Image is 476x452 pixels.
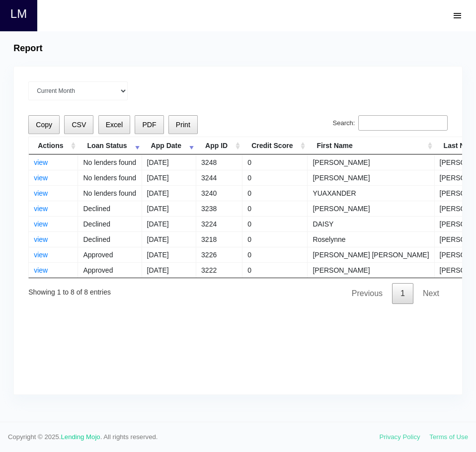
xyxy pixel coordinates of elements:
[308,231,434,247] td: Roselynne
[168,115,198,135] button: Print
[78,154,142,170] td: No lenders found
[34,158,48,166] a: view
[308,262,434,278] td: [PERSON_NAME]
[8,432,380,442] span: Copyright © 2025. . All rights reserved.
[72,121,86,129] span: CSV
[78,262,142,278] td: Approved
[414,283,448,304] a: Next
[358,115,448,131] input: Search:
[242,201,308,216] td: 0
[196,231,242,247] td: 3218
[242,262,308,278] td: 0
[64,115,93,135] button: CSV
[98,115,131,135] button: Excel
[78,170,142,185] td: No lenders found
[29,137,78,154] th: Actions: activate to sort column ascending
[142,216,196,231] td: [DATE]
[196,247,242,262] td: 3226
[242,170,308,185] td: 0
[333,115,448,131] label: Search:
[196,201,242,216] td: 3238
[392,283,413,304] a: 1
[34,189,48,197] a: view
[135,115,163,135] button: PDF
[308,185,434,201] td: YUAXANDER
[78,185,142,201] td: No lenders found
[142,247,196,262] td: [DATE]
[78,231,142,247] td: Declined
[142,137,196,154] th: App Date: activate to sort column ascending
[308,170,434,185] td: [PERSON_NAME]
[34,220,48,228] a: view
[78,201,142,216] td: Declined
[242,185,308,201] td: 0
[78,137,142,154] th: Loan Status: activate to sort column ascending
[242,154,308,170] td: 0
[142,201,196,216] td: [DATE]
[34,266,48,274] a: view
[34,174,48,182] a: view
[142,185,196,201] td: [DATE]
[142,154,196,170] td: [DATE]
[196,262,242,278] td: 3222
[242,216,308,231] td: 0
[308,216,434,231] td: DAISY
[308,137,434,154] th: First Name: activate to sort column ascending
[142,231,196,247] td: [DATE]
[142,262,196,278] td: [DATE]
[34,205,48,213] a: view
[242,231,308,247] td: 0
[196,154,242,170] td: 3248
[196,170,242,185] td: 3244
[380,433,420,441] a: Privacy Policy
[34,235,48,243] a: view
[308,247,434,262] td: [PERSON_NAME] [PERSON_NAME]
[61,433,100,441] a: Lending Mojo
[308,154,434,170] td: [PERSON_NAME]
[429,433,468,441] a: Terms of Use
[142,121,156,129] span: PDF
[196,137,242,154] th: App ID: activate to sort column ascending
[28,115,60,135] button: Copy
[196,185,242,201] td: 3240
[242,247,308,262] td: 0
[176,121,190,129] span: Print
[106,121,123,129] span: Excel
[308,201,434,216] td: [PERSON_NAME]
[242,137,308,154] th: Credit Score: activate to sort column ascending
[196,216,242,231] td: 3224
[28,281,111,298] div: Showing 1 to 8 of 8 entries
[36,121,52,129] span: Copy
[78,216,142,231] td: Declined
[78,247,142,262] td: Approved
[343,283,391,304] a: Previous
[13,43,42,54] h4: Report
[34,251,48,259] a: view
[142,170,196,185] td: [DATE]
